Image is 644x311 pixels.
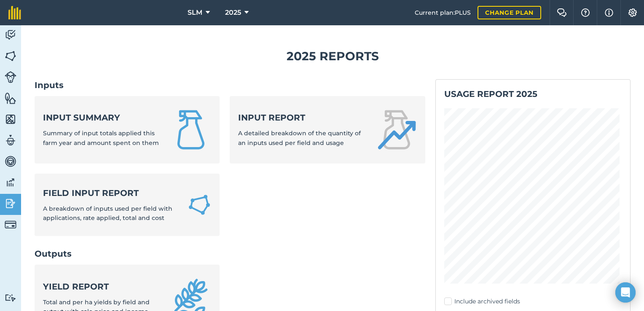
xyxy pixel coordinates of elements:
[5,219,16,231] img: svg+xml;base64,PD94bWwgdmVyc2lvbj0iMS4wIiBlbmNvZGluZz0idXRmLTgiPz4KPCEtLSBHZW5lcmF0b3I6IEFkb2JlIE...
[615,282,636,303] div: Open Intercom Messenger
[415,8,471,17] span: Current plan : PLUS
[628,8,638,17] img: A cog icon
[35,96,220,164] a: Input summarySummary of input totals applied this farm year and amount spent on them
[188,192,211,217] img: Field Input Report
[43,112,161,123] strong: Input summary
[171,110,211,150] img: Input summary
[35,248,425,260] h2: Outputs
[5,294,16,302] img: svg+xml;base64,PD94bWwgdmVyc2lvbj0iMS4wIiBlbmNvZGluZz0idXRmLTgiPz4KPCEtLSBHZW5lcmF0b3I6IEFkb2JlIE...
[35,174,220,236] a: Field Input ReportA breakdown of inputs used per field with applications, rate applied, total and...
[43,129,159,146] span: Summary of input totals applied this farm year and amount spent on them
[43,281,161,292] strong: Yield report
[35,47,631,66] h1: 2025 Reports
[5,92,16,105] img: svg+xml;base64,PHN2ZyB4bWxucz0iaHR0cDovL3d3dy53My5vcmcvMjAwMC9zdmciIHdpZHRoPSI1NiIgaGVpZ2h0PSI2MC...
[5,176,16,189] img: svg+xml;base64,PD94bWwgdmVyc2lvbj0iMS4wIiBlbmNvZGluZz0idXRmLTgiPz4KPCEtLSBHZW5lcmF0b3I6IEFkb2JlIE...
[5,71,16,83] img: svg+xml;base64,PD94bWwgdmVyc2lvbj0iMS4wIiBlbmNvZGluZz0idXRmLTgiPz4KPCEtLSBHZW5lcmF0b3I6IEFkb2JlIE...
[230,96,425,164] a: Input reportA detailed breakdown of the quantity of an inputs used per field and usage
[5,113,16,126] img: svg+xml;base64,PHN2ZyB4bWxucz0iaHR0cDovL3d3dy53My5vcmcvMjAwMC9zdmciIHdpZHRoPSI1NiIgaGVpZ2h0PSI2MC...
[43,187,177,199] strong: Field Input Report
[5,134,16,147] img: svg+xml;base64,PD94bWwgdmVyc2lvbj0iMS4wIiBlbmNvZGluZz0idXRmLTgiPz4KPCEtLSBHZW5lcmF0b3I6IEFkb2JlIE...
[35,79,425,91] h2: Inputs
[580,8,590,17] img: A question mark icon
[5,197,16,210] img: svg+xml;base64,PD94bWwgdmVyc2lvbj0iMS4wIiBlbmNvZGluZz0idXRmLTgiPz4KPCEtLSBHZW5lcmF0b3I6IEFkb2JlIE...
[5,155,16,168] img: svg+xml;base64,PD94bWwgdmVyc2lvbj0iMS4wIiBlbmNvZGluZz0idXRmLTgiPz4KPCEtLSBHZW5lcmF0b3I6IEFkb2JlIE...
[43,205,172,222] span: A breakdown of inputs used per field with applications, rate applied, total and cost
[376,110,417,150] img: Input report
[605,8,613,18] img: svg+xml;base64,PHN2ZyB4bWxucz0iaHR0cDovL3d3dy53My5vcmcvMjAwMC9zdmciIHdpZHRoPSIxNyIgaGVpZ2h0PSIxNy...
[557,8,567,17] img: Two speech bubbles overlapping with the left bubble in the forefront
[444,297,622,306] label: Include archived fields
[225,8,241,18] span: 2025
[5,50,16,62] img: svg+xml;base64,PHN2ZyB4bWxucz0iaHR0cDovL3d3dy53My5vcmcvMjAwMC9zdmciIHdpZHRoPSI1NiIgaGVpZ2h0PSI2MC...
[478,6,541,19] a: Change plan
[444,88,622,100] h2: Usage report 2025
[8,6,21,19] img: fieldmargin Logo
[5,29,16,41] img: svg+xml;base64,PD94bWwgdmVyc2lvbj0iMS4wIiBlbmNvZGluZz0idXRmLTgiPz4KPCEtLSBHZW5lcmF0b3I6IEFkb2JlIE...
[238,112,366,123] strong: Input report
[188,8,202,18] span: SLM
[238,129,361,146] span: A detailed breakdown of the quantity of an inputs used per field and usage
